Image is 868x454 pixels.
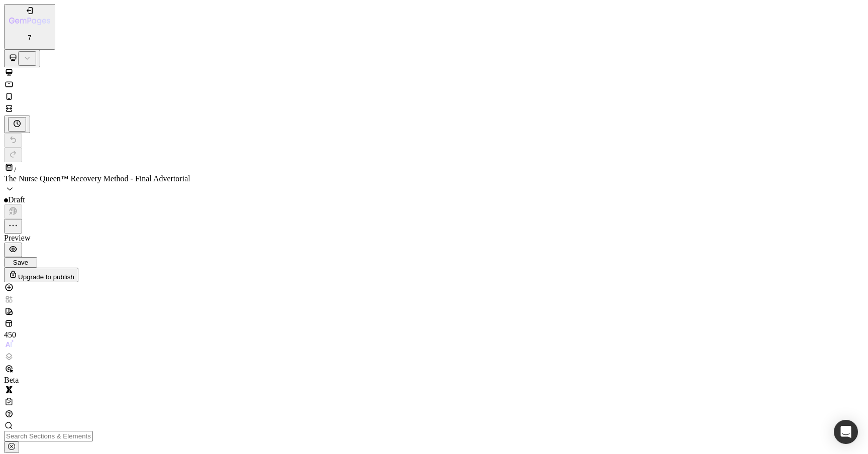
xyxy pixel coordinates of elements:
[14,165,16,174] span: /
[8,195,25,204] span: Draft
[834,420,858,444] div: Open Intercom Messenger
[4,268,78,282] button: Upgrade to publish
[4,174,190,183] span: The Nurse Queen™ Recovery Method - Final Advertorial
[4,257,37,268] button: Save
[13,259,28,266] span: Save
[4,376,24,385] div: Beta
[4,330,24,339] div: 450
[4,4,55,50] button: 7
[4,133,864,162] div: Undo/Redo
[4,431,93,441] input: Search Sections & Elements
[4,234,864,243] div: Preview
[9,34,50,41] p: 7
[8,269,74,281] div: Upgrade to publish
